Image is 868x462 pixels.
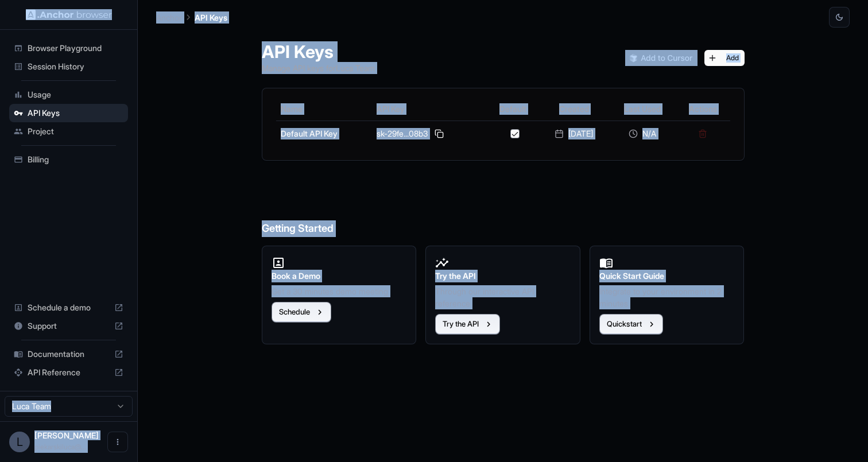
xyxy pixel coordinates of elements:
nav: breadcrumb [156,11,227,24]
div: Project [9,122,128,141]
h2: Try the API [435,270,571,282]
span: Billing [28,154,123,165]
span: Documentation [28,348,110,360]
p: API Keys [195,11,227,24]
span: API Reference [28,367,110,378]
span: Luca [34,430,99,440]
span: Schedule a demo [28,302,110,313]
th: Actions [676,98,730,121]
button: Add [704,50,745,66]
h6: Getting Started [262,174,745,237]
span: Browser Playground [28,42,123,54]
p: Get a 30 minutes demo meeting [272,285,407,297]
button: Copy API key [432,127,446,141]
div: API Reference [9,363,128,382]
h2: Book a Demo [272,270,407,282]
div: Schedule a demo [9,298,128,317]
p: Integrate to your environment in 2 minutes [599,285,735,309]
img: Add anchorbrowser MCP server to Cursor [625,50,697,66]
span: Project [28,126,123,137]
td: Default API Key [276,121,373,146]
img: Anchor Logo [26,9,112,20]
div: Browser Playground [9,39,128,57]
button: Schedule [272,302,331,323]
th: Last Used [609,98,676,121]
th: Name [276,98,373,121]
div: Session History [9,57,128,76]
p: Through our interactive API reference [435,285,571,309]
div: Documentation [9,345,128,363]
h2: Quick Start Guide [599,270,735,282]
button: Quickstart [599,314,663,335]
div: Billing [9,150,128,169]
div: Usage [9,86,128,104]
div: N/A [613,128,671,139]
button: Open menu [107,432,128,452]
p: Manage API keys for Luca Team [262,62,375,74]
div: API Keys [9,104,128,122]
th: API Key [372,98,487,121]
p: Anchor [156,11,182,24]
span: Usage [28,89,123,100]
div: [DATE] [544,128,604,139]
span: API Keys [28,107,123,119]
span: Session History [28,61,123,72]
th: Created [539,98,609,121]
div: sk-29fe...08b3 [377,127,482,141]
span: piekarskiluca@gmail.com [34,442,86,451]
span: Support [28,320,110,332]
th: Default [487,98,540,121]
button: Try the API [435,314,500,335]
div: L [9,432,30,452]
h1: API Keys [262,41,375,62]
div: Support [9,317,128,335]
